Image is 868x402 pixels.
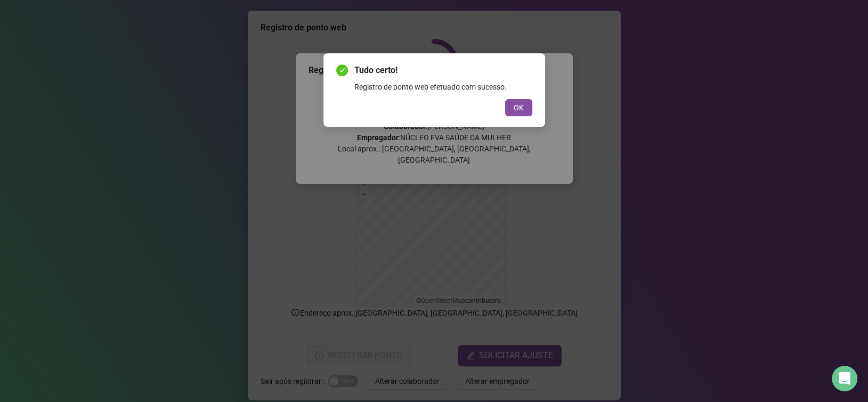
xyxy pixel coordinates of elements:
[832,366,857,391] div: Open Intercom Messenger
[354,81,532,93] div: Registro de ponto web efetuado com sucesso.
[514,102,524,114] span: OK
[336,65,348,76] span: check-circle
[354,64,532,77] span: Tudo certo!
[505,99,532,116] button: OK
